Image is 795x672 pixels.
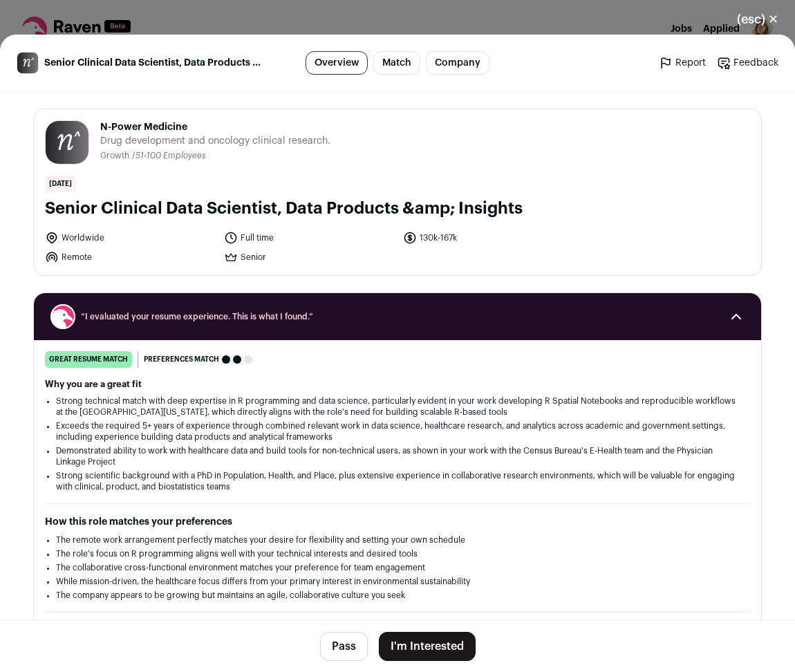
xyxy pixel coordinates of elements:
[45,379,750,390] h2: Why you are a great fit
[56,562,739,573] li: The collaborative cross-functional environment matches your preference for team engagement
[46,121,88,164] img: 73f99e75bc74049324895ef11d06effbf289713e199471949cfd027eee2016d8.jpg
[45,250,216,264] li: Remote
[717,56,778,70] a: Feedback
[100,120,330,134] span: N-Power Medicine
[135,151,206,160] span: 51-100 Employees
[56,576,739,587] li: While mission-driven, the healthcare focus differs from your primary interest in environmental su...
[426,51,489,75] a: Company
[144,353,219,366] span: Preferences match
[44,56,263,70] span: Senior Clinical Data Scientist, Data Products &amp; Insights
[45,231,216,245] li: Worldwide
[81,311,714,322] span: “I evaluated your resume experience. This is what I found.”
[45,351,132,368] div: great resume match
[56,420,739,442] li: Exceeds the required 5+ years of experience through combined relevant work in data science, healt...
[403,231,574,245] li: 130k-167k
[45,515,750,529] h2: How this role matches your preferences
[45,176,76,192] span: [DATE]
[224,250,395,264] li: Senior
[45,198,750,220] h1: Senior Clinical Data Scientist, Data Products &amp; Insights
[659,56,706,70] a: Report
[224,231,395,245] li: Full time
[56,590,739,601] li: The company appears to be growing but maintains an agile, collaborative culture you seek
[320,632,368,661] button: Pass
[379,632,476,661] button: I'm Interested
[56,548,739,559] li: The role's focus on R programming aligns well with your technical interests and desired tools
[100,151,132,161] li: Growth
[720,4,795,35] button: Close modal
[56,534,739,545] li: The remote work arrangement perfectly matches your desire for flexibility and setting your own sc...
[56,395,739,418] li: Strong technical match with deep expertise in R programming and data science, particularly eviden...
[56,470,739,492] li: Strong scientific background with a PhD in Population, Health, and Place, plus extensive experien...
[306,51,368,75] a: Overview
[132,151,206,161] li: /
[56,445,739,467] li: Demonstrated ability to work with healthcare data and build tools for non-technical users, as sho...
[100,134,330,148] span: Drug development and oncology clinical research.
[17,53,38,73] img: 73f99e75bc74049324895ef11d06effbf289713e199471949cfd027eee2016d8.jpg
[373,51,420,75] a: Match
